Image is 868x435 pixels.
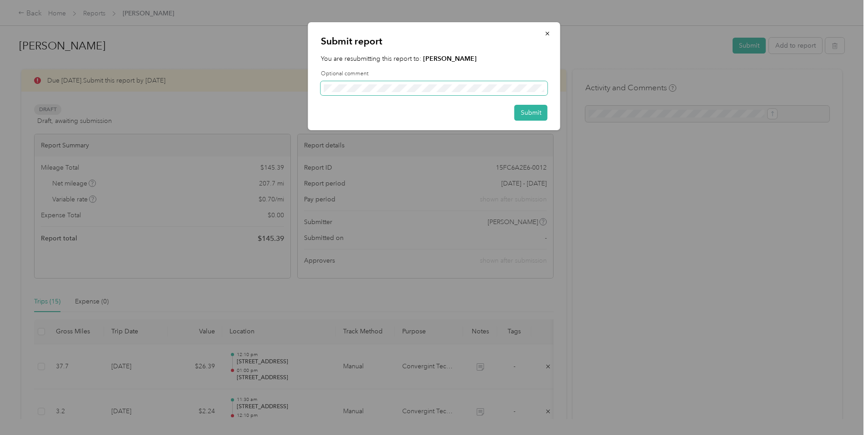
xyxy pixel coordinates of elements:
[423,55,477,63] strong: [PERSON_NAME]
[321,54,548,64] p: You are resubmitting this report to:
[514,105,548,121] button: Submit
[321,70,548,78] label: Optional comment
[817,384,868,435] iframe: Everlance-gr Chat Button Frame
[321,35,548,48] p: Submit report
